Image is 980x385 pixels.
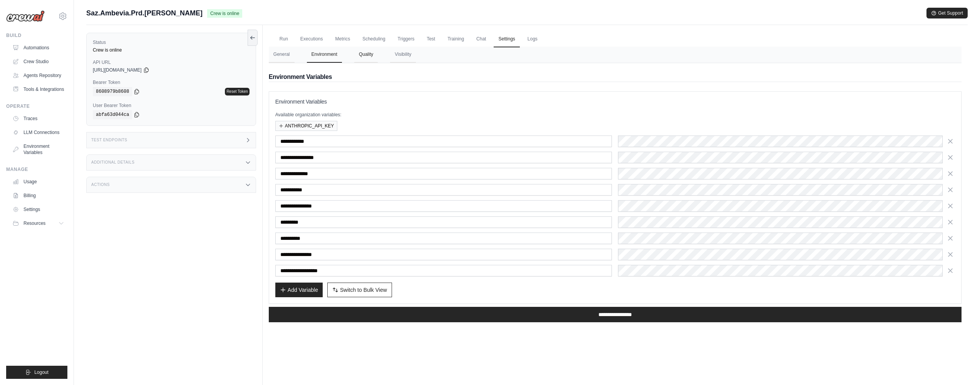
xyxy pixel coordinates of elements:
[354,47,378,63] button: Quality
[275,31,293,47] a: Run
[443,31,469,47] a: Training
[926,8,968,18] button: Get Support
[93,47,250,53] div: Crew is online
[6,166,67,172] div: Manage
[9,189,67,202] a: Billing
[93,79,250,85] label: Bearer Token
[6,366,67,379] button: Logout
[91,182,110,187] h3: Actions
[6,103,67,109] div: Operate
[296,31,328,47] a: Executions
[23,220,45,226] span: Resources
[331,31,355,47] a: Metrics
[472,31,491,47] a: Chat
[275,283,323,297] button: Add Variable
[6,32,67,38] div: Build
[340,286,387,294] span: Switch to Bulk View
[93,102,250,109] label: User Bearer Token
[91,160,134,165] h3: Additional Details
[941,348,980,385] iframe: Chat Widget
[9,176,67,188] a: Usage
[9,112,67,125] a: Traces
[91,138,127,142] h3: Test Endpoints
[269,47,962,63] nav: Tabs
[93,110,132,119] code: abfa63d044ca
[207,9,242,18] span: Crew is online
[9,126,67,139] a: LLM Connections
[225,88,249,95] a: Reset Token
[494,31,519,47] a: Settings
[358,31,390,47] a: Scheduling
[269,47,295,63] button: General
[9,55,67,68] a: Crew Studio
[6,10,45,22] img: Logo
[275,98,955,105] h3: Environment Variables
[269,72,962,82] h2: Environment Variables
[93,87,132,96] code: 8608979b8608
[34,369,49,375] span: Logout
[393,31,419,47] a: Triggers
[523,31,542,47] a: Logs
[93,67,142,73] span: [URL][DOMAIN_NAME]
[9,217,67,229] button: Resources
[422,31,440,47] a: Test
[9,140,67,159] a: Environment Variables
[9,69,67,82] a: Agents Repository
[390,47,416,63] button: Visibility
[93,39,250,45] label: Status
[9,42,67,54] a: Automations
[9,203,67,216] a: Settings
[275,112,955,118] p: Available organization variables:
[327,283,392,297] button: Switch to Bulk View
[9,83,67,95] a: Tools & Integrations
[307,47,342,63] button: Environment
[275,121,337,131] button: ANTHROPIC_API_KEY
[93,59,250,65] label: API URL
[86,8,203,18] span: Saz.Ambevia.Prd.[PERSON_NAME]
